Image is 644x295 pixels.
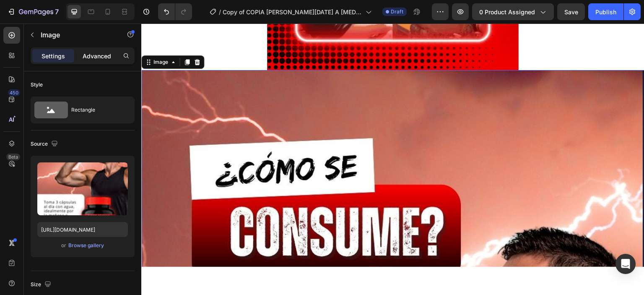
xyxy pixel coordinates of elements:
[557,3,585,20] button: Save
[37,222,128,237] input: https://example.com/image.jpg
[564,8,578,16] span: Save
[37,162,128,215] img: preview-image
[68,242,104,249] div: Browse gallery
[391,8,403,16] span: Draft
[31,81,43,89] div: Style
[219,8,221,16] span: /
[615,254,636,274] div: Open Intercom Messenger
[3,3,62,20] button: 7
[588,3,623,20] button: Publish
[71,100,122,120] div: Rectangle
[141,23,644,266] iframe: Design area
[595,8,616,16] div: Publish
[8,89,20,96] div: 450
[61,240,66,251] span: or
[55,7,59,17] p: 7
[83,52,111,60] p: Advanced
[42,52,65,60] p: Settings
[158,3,192,20] div: Undo/Redo
[31,138,60,150] div: Source
[472,3,554,20] button: 0 product assigned
[68,241,104,250] button: Browse gallery
[479,8,535,16] span: 0 product assigned
[6,154,20,160] div: Beta
[41,30,112,40] p: Image
[31,279,53,290] div: Size
[223,8,362,16] span: Copy of COPIA [PERSON_NAME][DATE] A [MEDICAL_DATA] – Cápsulas de [MEDICAL_DATA] con Huanarpo para...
